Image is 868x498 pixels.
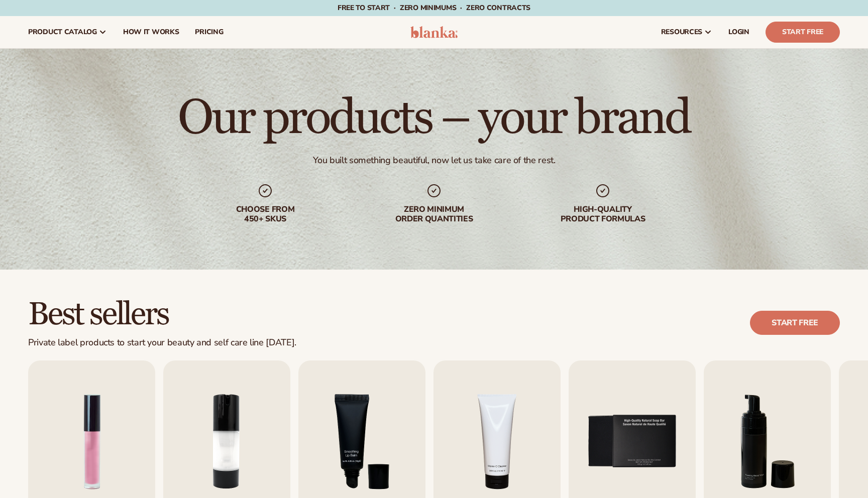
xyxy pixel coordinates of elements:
[178,94,690,143] h1: Our products – your brand
[28,337,296,348] div: Private label products to start your beauty and self care line [DATE].
[370,205,498,224] div: Zero minimum order quantities
[201,205,330,224] div: Choose from 450+ Skus
[538,205,667,224] div: High-quality product formulas
[123,28,179,36] span: How It Works
[661,28,702,36] span: resources
[28,28,97,36] span: product catalog
[766,22,840,43] a: Start Free
[115,16,187,48] a: How It Works
[313,155,556,166] div: You built something beautiful, now let us take care of the rest.
[653,16,720,48] a: resources
[728,28,749,36] span: LOGIN
[410,26,458,38] img: logo
[187,16,231,48] a: pricing
[750,311,840,335] a: Start free
[28,298,296,331] h2: Best sellers
[720,16,757,48] a: LOGIN
[20,16,115,48] a: product catalog
[338,3,530,13] span: Free to start · ZERO minimums · ZERO contracts
[195,28,223,36] span: pricing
